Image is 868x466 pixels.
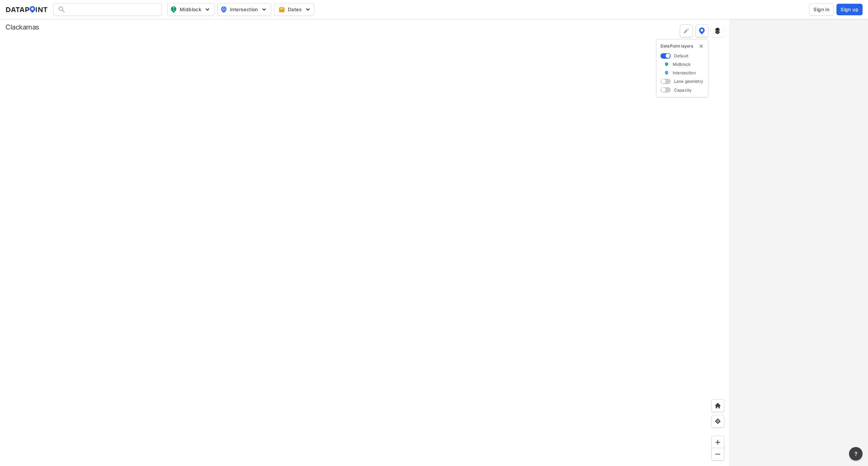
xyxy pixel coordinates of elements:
[167,3,215,16] button: Midblock
[711,415,724,428] div: View my location
[849,447,863,461] button: more
[680,24,693,37] div: Polygon tool
[274,3,314,16] button: Dates
[673,61,691,67] label: Midblock
[5,22,39,32] div: Clackamas
[835,4,863,15] a: Sign up
[695,24,708,37] button: DataPoint layers
[711,399,724,412] div: Home
[660,43,704,49] p: DataPoint layers
[664,61,669,67] img: marker_Midblock.5ba75e30.svg
[220,5,228,14] img: map_pin_int.54838e6b.svg
[217,3,271,16] button: Intersection
[280,6,310,13] span: Dates
[714,439,721,446] img: ZvzfEJKXnyWIrJytrsY285QMwk63cM6Drc+sIAAAAASUVORK5CYII=
[278,6,285,13] img: calendar-gold.39a51dde.svg
[698,43,704,49] button: delete
[261,6,268,13] img: 5YPKRKmlfpI5mqlR8AD95paCi+0kK1fRFDJSaMmawlwaeJcJwk9O2fotCW5ve9gAAAAASUVORK5CYII=
[836,4,863,15] button: Sign up
[813,6,829,13] span: Sign in
[699,27,705,34] img: data-point-layers.37681fc9.svg
[808,3,835,16] a: Sign in
[170,5,178,14] img: map_pin_mid.602f9df1.svg
[809,3,834,16] button: Sign in
[170,5,210,14] span: Midblock
[711,436,724,449] div: Zoom in
[853,450,859,458] span: ?
[674,87,692,93] label: Capacity
[711,448,724,461] div: Zoom out
[204,6,211,13] img: 5YPKRKmlfpI5mqlR8AD95paCi+0kK1fRFDJSaMmawlwaeJcJwk9O2fotCW5ve9gAAAAASUVORK5CYII=
[304,6,311,13] img: 5YPKRKmlfpI5mqlR8AD95paCi+0kK1fRFDJSaMmawlwaeJcJwk9O2fotCW5ve9gAAAAASUVORK5CYII=
[5,6,48,13] img: dataPointLogo.9353c09d.svg
[841,6,859,13] span: Sign up
[683,27,690,34] img: +Dz8AAAAASUVORK5CYII=
[674,53,688,59] label: Default
[714,418,721,425] img: zeq5HYn9AnE9l6UmnFLPAAAAAElFTkSuQmCC
[714,27,721,34] img: layers.ee07997e.svg
[714,402,721,409] img: +XpAUvaXAN7GudzAAAAAElFTkSuQmCC
[664,70,669,76] img: marker_Intersection.6861001b.svg
[220,5,267,14] span: Intersection
[711,24,724,37] button: External layers
[698,43,704,49] img: close-external-leyer.3061a1c7.svg
[714,451,721,458] img: MAAAAAElFTkSuQmCC
[674,78,703,84] label: Lane geometry
[673,70,696,76] label: Intersection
